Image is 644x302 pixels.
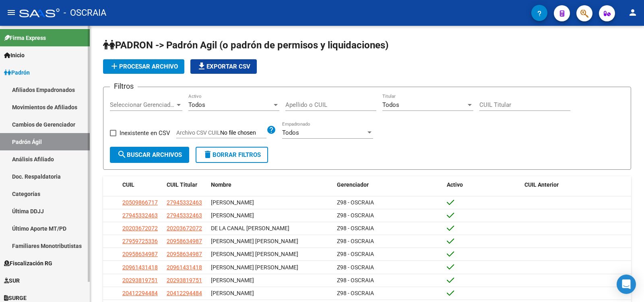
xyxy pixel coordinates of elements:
[337,251,374,257] span: Z98 - OSCRAIA
[444,176,521,194] datatable-header-cell: Activo
[203,150,213,159] mat-icon: delete
[208,176,334,194] datatable-header-cell: Nombre
[211,212,254,219] span: [PERSON_NAME]
[122,181,134,188] span: CUIL
[337,225,374,231] span: Z98 - OSCRAIA
[521,176,631,194] datatable-header-cell: CUIL Anterior
[211,264,298,271] span: [PERSON_NAME] [PERSON_NAME]
[110,81,138,92] h3: Filtros
[282,129,299,136] span: Todos
[122,277,158,283] span: 20293819751
[4,51,25,60] span: Inicio
[110,101,175,108] span: Seleccionar Gerenciador
[176,129,220,136] span: Archivo CSV CUIL
[122,212,158,219] span: 27945332463
[266,125,276,135] mat-icon: help
[337,290,374,296] span: Z98 - OSCRAIA
[167,251,202,257] span: 20958634987
[4,33,46,42] span: Firma Express
[337,181,369,188] span: Gerenciador
[220,129,266,137] input: Archivo CSV CUIL
[197,63,250,70] span: Exportar CSV
[337,264,374,271] span: Z98 - OSCRAIA
[167,212,202,219] span: 27945332463
[122,290,158,296] span: 20412294484
[103,40,388,51] span: PADRON -> Padrón Agil (o padrón de permisos y liquidaciones)
[122,225,158,231] span: 20203672072
[211,277,254,283] span: [PERSON_NAME]
[119,176,163,194] datatable-header-cell: CUIL
[167,225,202,231] span: 20203672072
[211,225,289,231] span: DE LA CANAL [PERSON_NAME]
[163,176,208,194] datatable-header-cell: CUIL Titular
[122,238,158,244] span: 27959725336
[197,61,206,71] mat-icon: file_download
[337,238,374,244] span: Z98 - OSCRAIA
[188,101,205,108] span: Todos
[628,8,638,17] mat-icon: person
[211,238,298,244] span: [PERSON_NAME] [PERSON_NAME]
[109,61,119,71] mat-icon: add
[109,63,178,70] span: Procesar archivo
[120,128,170,138] span: Inexistente en CSV
[6,8,16,17] mat-icon: menu
[4,259,52,268] span: Fiscalización RG
[122,251,158,257] span: 20958634987
[211,199,254,206] span: [PERSON_NAME]
[167,199,202,206] span: 27945332463
[190,59,257,74] button: Exportar CSV
[110,147,189,163] button: Buscar Archivos
[337,199,374,206] span: Z98 - OSCRAIA
[167,277,202,283] span: 20293819751
[617,275,636,294] div: Open Intercom Messenger
[337,277,374,283] span: Z98 - OSCRAIA
[334,176,444,194] datatable-header-cell: Gerenciador
[167,290,202,296] span: 20412294484
[337,212,374,219] span: Z98 - OSCRAIA
[122,199,158,206] span: 20509866717
[211,290,254,296] span: [PERSON_NAME]
[447,181,463,188] span: Activo
[203,151,261,158] span: Borrar Filtros
[524,181,559,188] span: CUIL Anterior
[64,4,106,22] span: - OSCRAIA
[117,151,182,158] span: Buscar Archivos
[196,147,268,163] button: Borrar Filtros
[4,276,20,285] span: SUR
[211,251,298,257] span: [PERSON_NAME] [PERSON_NAME]
[122,264,158,271] span: 20961431418
[211,181,231,188] span: Nombre
[117,150,127,159] mat-icon: search
[167,264,202,271] span: 20961431418
[382,101,399,108] span: Todos
[4,68,30,77] span: Padrón
[167,181,197,188] span: CUIL Titular
[103,59,184,74] button: Procesar archivo
[167,238,202,244] span: 20958634987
